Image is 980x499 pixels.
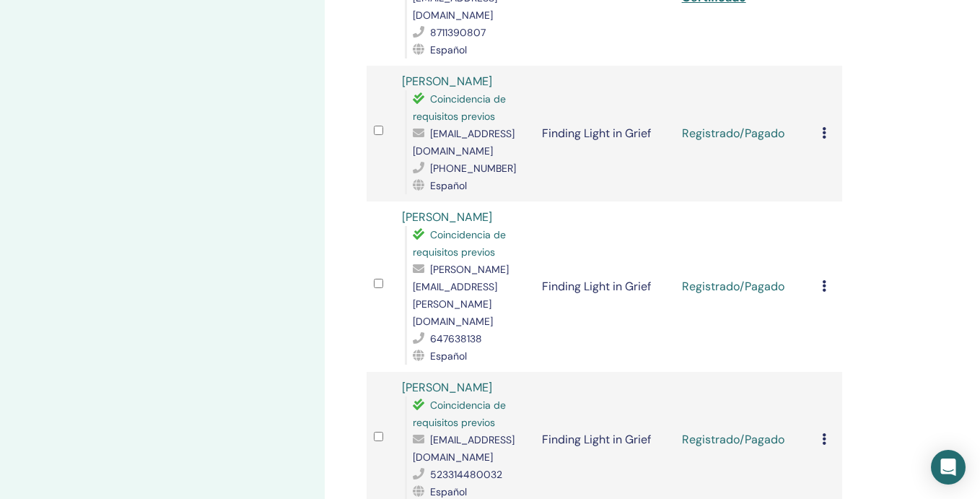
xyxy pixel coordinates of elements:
[413,399,506,429] span: Coincidencia de requisitos previos
[413,433,515,464] span: [EMAIL_ADDRESS][DOMAIN_NAME]
[413,228,506,259] span: Coincidencia de requisitos previos
[402,209,492,225] a: [PERSON_NAME]
[430,350,467,363] span: Español
[413,263,509,328] span: [PERSON_NAME][EMAIL_ADDRESS][PERSON_NAME][DOMAIN_NAME]
[535,201,675,372] td: Finding Light in Grief
[931,450,966,485] div: Open Intercom Messenger
[430,26,486,39] span: 8711390807
[430,468,502,481] span: 523314480032
[430,332,482,345] span: 647638138
[430,162,516,175] span: [PHONE_NUMBER]
[413,92,506,123] span: Coincidencia de requisitos previos
[413,127,515,157] span: [EMAIL_ADDRESS][DOMAIN_NAME]
[430,485,467,498] span: Español
[402,380,492,395] a: [PERSON_NAME]
[535,66,675,201] td: Finding Light in Grief
[430,43,467,56] span: Español
[430,179,467,192] span: Español
[402,74,492,89] a: [PERSON_NAME]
